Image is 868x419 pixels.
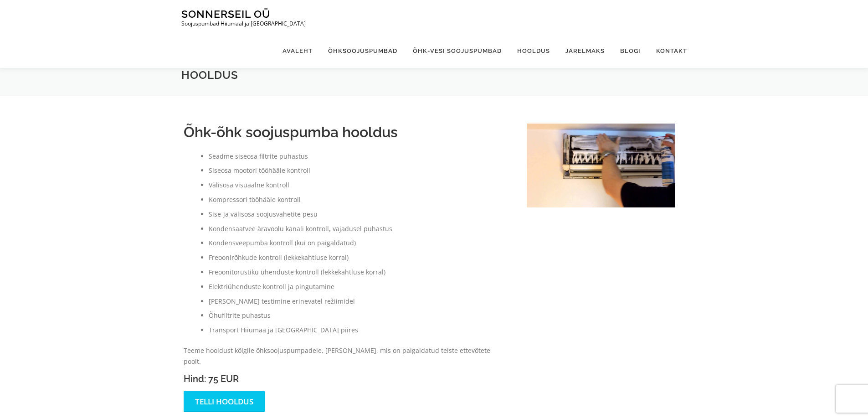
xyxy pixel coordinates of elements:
[209,325,508,336] li: Transport Hiiumaa ja [GEOGRAPHIC_DATA] piires
[558,34,612,68] a: Järelmaks
[209,281,508,292] li: Elektriühenduste kontroll ja pingutamine
[209,223,508,234] li: Kondensaatvee äravoolu kanali kontroll, vajadusel puhastus
[648,34,687,68] a: Kontakt
[209,238,508,248] li: Kondensveepumba kontroll (kui on paigaldatud)
[184,124,508,141] h2: Õhk-õhk soojuspumba hooldus
[209,194,508,205] li: Kompressori tööhääle kontroll
[181,68,687,82] h1: Hooldus
[405,34,509,68] a: Õhk-vesi soojuspumbad
[509,34,558,68] a: Hooldus
[184,345,508,367] p: Teeme hooldust kõigile õhksoojuspumpadele, [PERSON_NAME], mis on paigaldatud teiste ettevõtete po...
[209,252,508,263] li: Freoonirõhkude kontroll (lekkekahtluse korral)
[527,124,676,207] img: õhksoojuspumba hooldus
[209,165,508,176] li: Siseosa mootori tööhääle kontroll
[612,34,648,68] a: Blogi
[209,180,508,191] li: Välisosa visuaalne kontroll
[320,34,405,68] a: Õhksoojuspumbad
[209,310,508,321] li: Õhufiltrite puhastus
[209,151,508,162] li: Seadme siseosa filtrite puhastus
[275,34,320,68] a: Avaleht
[181,21,306,27] p: Soojuspumbad Hiiumaal ja [GEOGRAPHIC_DATA]
[209,267,508,278] li: Freoonitorustiku ühenduste kontroll (lekkekahtluse korral)
[184,391,265,412] a: Telli hooldus
[184,374,508,384] h3: Hind: 75 EUR
[181,8,270,20] a: Sonnerseil OÜ
[209,296,508,307] li: [PERSON_NAME] testimine erinevatel režiimidel
[209,209,508,220] li: Sise-ja välisosa soojusvahetite pesu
